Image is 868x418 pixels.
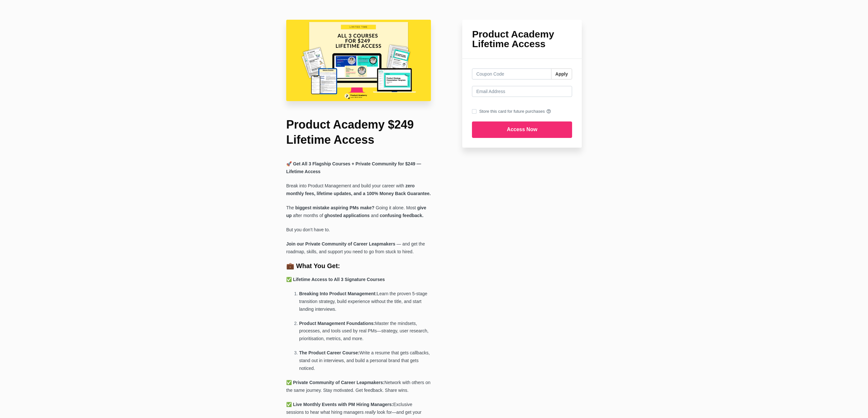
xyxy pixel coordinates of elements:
[299,349,431,372] p: Write a resume that gets callbacks, stand out in interviews, and build a personal brand that gets...
[365,410,376,415] i: really
[472,109,476,114] input: Store this card for future purchases
[472,29,572,49] h1: Product Academy Lifetime Access
[472,68,551,79] input: Coupon Code
[295,205,374,210] strong: biggest mistake aspiring PMs make?
[286,240,431,256] p: — and get the roadmap, skills, and support you need to go from stuck to hired.
[293,402,393,407] b: Live Monthly Events with PM Hiring Managers:
[286,161,293,166] span: 🚀
[472,86,572,97] input: Email Address
[286,20,431,101] img: 2acbe0-ed5c-22a8-4ace-e4ff77505c2_Online_Course_Launch_Mockup_Instagram_Post_1280_x_720_px_.png
[286,402,293,407] span: ✅
[299,321,375,326] strong: Product Management Foundations:
[293,277,385,282] b: Lifetime Access to All 3 Signature Courses
[299,321,428,341] span: Master the mindsets, processes, and tools used by real PMs—strategy, user research, prioritisatio...
[293,380,384,385] b: Private Community of Career Leapmakers:
[286,117,431,148] h1: Product Academy $249 Lifetime Access
[551,68,572,79] button: Apply
[286,262,340,269] b: 💼 What You Get:
[286,182,431,198] p: Break into Product Management and build your career with
[299,290,431,313] p: Learn the proven 5-stage transition strategy, build experience without the title, and start landi...
[286,161,421,174] b: Get All 3 Flagship Courses + Private Community for $249 — Lifetime Access
[286,380,293,385] span: ✅
[380,213,423,218] strong: confusing feedback.
[472,108,572,115] label: Store this card for future purchases
[286,379,431,394] p: Network with others on the same journey. Stay motivated. Get feedback. Share wins.
[286,241,395,246] b: Join our Private Community of Career Leapmakers
[299,291,377,296] b: Breaking Into Product Management:
[472,121,572,138] input: Access Now
[286,277,293,282] span: ✅
[286,204,431,220] p: The Going it alone. Most after months of and
[323,213,370,218] strong: ghosted applications
[299,350,360,355] b: The Product Career Course:
[286,226,431,234] p: But you don’t have to.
